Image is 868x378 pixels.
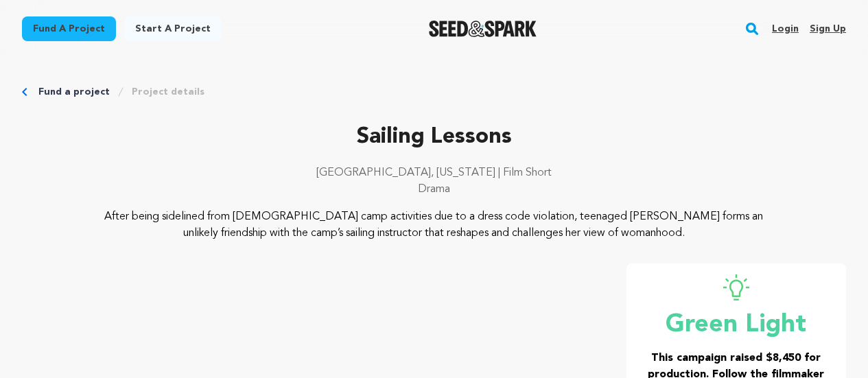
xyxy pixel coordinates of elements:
a: Start a project [124,16,222,41]
p: Green Light [643,311,830,339]
a: Sign up [810,18,846,40]
a: Fund a project [22,16,116,41]
a: Seed&Spark Homepage [429,21,537,37]
a: Fund a project [38,85,110,99]
p: After being sidelined from [DEMOGRAPHIC_DATA] camp activities due to a dress code violation, teen... [104,209,764,241]
p: [GEOGRAPHIC_DATA], [US_STATE] | Film Short [22,165,846,181]
p: Drama [22,181,846,198]
div: Breadcrumb [22,85,846,99]
img: Seed&Spark Logo Dark Mode [429,21,537,37]
a: Login [772,18,799,40]
p: Sailing Lessons [22,121,846,154]
a: Project details [132,85,204,99]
